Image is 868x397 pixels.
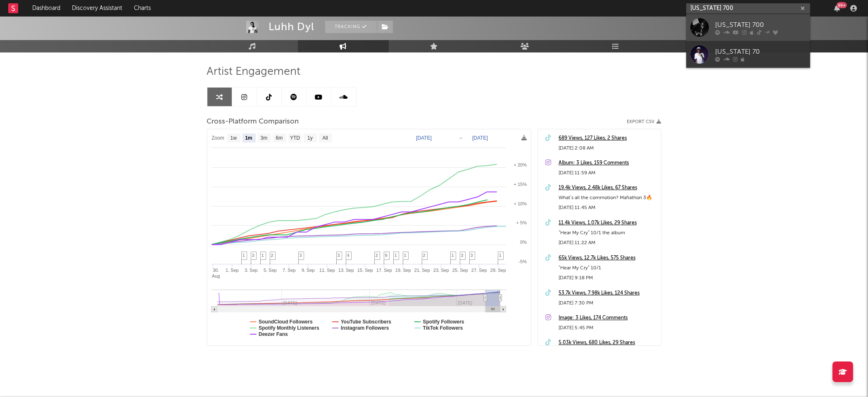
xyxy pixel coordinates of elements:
[559,143,657,153] div: [DATE] 2:08 AM
[276,136,283,141] text: 6m
[627,119,661,124] button: Export CSV
[423,325,463,331] text: TikTok Followers
[212,268,220,278] text: 30. Aug
[559,238,657,248] div: [DATE] 11:22 AM
[259,325,319,331] text: Spotify Monthly Listeners
[514,182,527,187] text: + 15%
[452,253,454,258] span: 1
[559,193,657,203] div: What’s all the commotion? Mafiathon 3🔥
[245,136,252,141] text: 1m
[559,263,657,273] div: “Hear My Cry” 10/1
[300,253,302,258] span: 3
[471,253,473,258] span: 3
[243,253,245,258] span: 1
[212,136,224,141] text: Zoom
[290,136,300,141] text: YTD
[559,313,657,323] a: Image: 3 Likes, 174 Comments
[260,136,267,141] text: 3m
[319,268,335,273] text: 11. Sep
[559,298,657,308] div: [DATE] 7:30 PM
[686,41,810,68] a: [US_STATE] 70
[357,268,373,273] text: 15. Sep
[715,20,806,30] div: [US_STATE] 700
[834,5,840,12] button: 99+
[307,136,313,141] text: 1y
[416,135,432,141] text: [DATE]
[559,183,657,193] a: 19.4k Views, 2.48k Likes, 67 Shares
[259,331,288,337] text: Deezer Fans
[340,325,389,331] text: Instagram Followers
[559,203,657,213] div: [DATE] 11:45 AM
[559,228,657,238] div: “Hear My Cry” 10/1 the album
[514,201,527,206] text: + 10%
[322,136,328,141] text: All
[520,240,527,245] text: 0%
[559,158,657,168] a: Album: 3 Likes, 159 Comments
[559,273,657,283] div: [DATE] 9:18 PM
[516,220,527,225] text: + 5%
[559,323,657,333] div: [DATE] 5:45 PM
[263,268,276,273] text: 5. Sep
[259,319,313,325] text: SoundCloud Followers
[471,268,487,273] text: 27. Sep
[499,253,502,258] span: 1
[458,135,463,141] text: →
[559,133,657,143] a: 689 Views, 127 Likes, 2 Shares
[385,253,388,258] span: 9
[282,268,295,273] text: 7. Sep
[461,253,464,258] span: 3
[244,268,257,273] text: 3. Sep
[514,162,527,167] text: + 20%
[559,253,657,263] a: 65k Views, 12.7k Likes, 575 Shares
[252,253,254,258] span: 3
[837,2,847,8] div: 99 +
[395,268,411,273] text: 19. Sep
[338,268,354,273] text: 13. Sep
[518,259,527,264] text: -5%
[686,3,810,14] input: Search for artists
[559,218,657,228] a: 11.4k Views, 1.07k Likes, 29 Shares
[472,135,488,141] text: [DATE]
[423,319,464,325] text: Spotify Followers
[559,168,657,178] div: [DATE] 11:59 AM
[347,253,350,258] span: 4
[433,268,449,273] text: 23. Sep
[376,268,392,273] text: 17. Sep
[686,14,810,41] a: [US_STATE] 700
[490,268,506,273] text: 29. Sep
[559,338,657,348] a: 5.03k Views, 680 Likes, 29 Shares
[225,268,238,273] text: 1. Sep
[207,67,301,77] span: Artist Engagement
[404,253,407,258] span: 1
[423,253,426,258] span: 2
[715,47,806,57] div: [US_STATE] 70
[230,136,237,141] text: 1w
[325,21,377,33] button: Tracking
[376,253,378,258] span: 2
[262,253,264,258] span: 1
[395,253,397,258] span: 1
[340,319,391,325] text: YouTube Subscribers
[207,117,299,127] span: Cross-Platform Comparison
[338,253,340,258] span: 3
[414,268,430,273] text: 21. Sep
[452,268,468,273] text: 25. Sep
[559,288,657,298] a: 53.7k Views, 7.98k Likes, 124 Shares
[269,21,315,33] div: Luhh Dyl
[301,268,314,273] text: 9. Sep
[271,253,273,258] span: 2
